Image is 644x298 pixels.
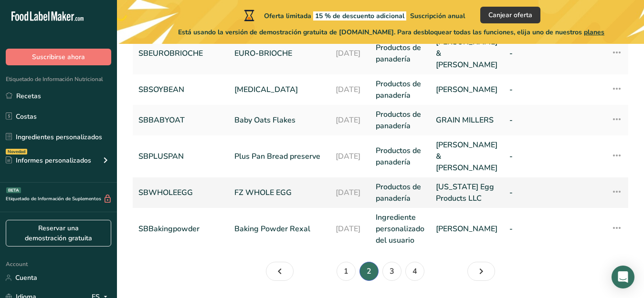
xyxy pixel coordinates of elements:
span: Suscripción anual [410,11,465,21]
div: BETA [6,187,21,193]
span: 15 % de descuento adicional [313,11,406,21]
a: [DATE] [336,114,364,126]
button: Suscribirse ahora [6,49,111,65]
a: [PERSON_NAME] [436,223,498,235]
a: [DATE] [336,223,364,235]
a: Baby Oats Flakes [234,114,324,126]
a: - [509,223,554,235]
div: Informes personalizados [6,155,91,165]
a: - [509,48,554,59]
a: [DATE] [336,48,364,59]
button: Canjear oferta [480,7,540,23]
a: Productos de panadería [376,181,424,204]
a: [PERSON_NAME] & [PERSON_NAME] [436,36,498,71]
a: - [509,84,554,95]
a: Productos de panadería [376,42,424,65]
span: Canjear oferta [488,10,532,20]
a: FZ WHOLE EGG [234,187,324,198]
a: Reservar una demostración gratuita [6,220,111,247]
a: Página 4. [405,262,424,281]
a: SBBABYOAT [138,114,223,126]
span: Está usando la versión de demostración gratuita de [DOMAIN_NAME]. Para desbloquear todas las func... [178,27,604,37]
span: Suscribirse ahora [32,52,85,62]
a: Página 1. [266,262,294,281]
a: SBWHOLEEGG [138,187,223,198]
a: [MEDICAL_DATA] [234,84,324,95]
a: SBPLUSPAN [138,151,223,162]
a: GRAIN MILLERS [436,114,498,126]
a: [DATE] [336,187,364,198]
a: [DATE] [336,84,364,95]
a: [DATE] [336,151,364,162]
a: [PERSON_NAME] [436,84,498,95]
a: Baking Powder Rexal [234,223,324,235]
a: SBBakingpowder [138,223,223,235]
div: Novedad [6,149,27,154]
a: - [509,114,554,126]
a: - [509,187,554,198]
a: Productos de panadería [376,145,424,168]
span: planes [584,28,604,37]
a: Productos de panadería [376,78,424,101]
div: Oferta limitada [242,10,465,21]
div: Open Intercom Messenger [612,266,634,288]
a: Productos de panadería [376,109,424,132]
a: [PERSON_NAME] & [PERSON_NAME] [436,139,498,174]
a: SBSOYBEAN [138,84,223,95]
a: Página 1. [337,262,356,281]
a: EURO-BRIOCHE [234,48,324,59]
a: [US_STATE] Egg Products LLC [436,181,498,204]
a: Página 3. [382,262,401,281]
a: Página 3. [467,262,495,281]
a: - [509,151,554,162]
a: Ingrediente personalizado del usuario [376,212,424,246]
a: SBEUROBRIOCHE [138,48,223,59]
a: Plus Pan Bread preserve [234,151,324,162]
